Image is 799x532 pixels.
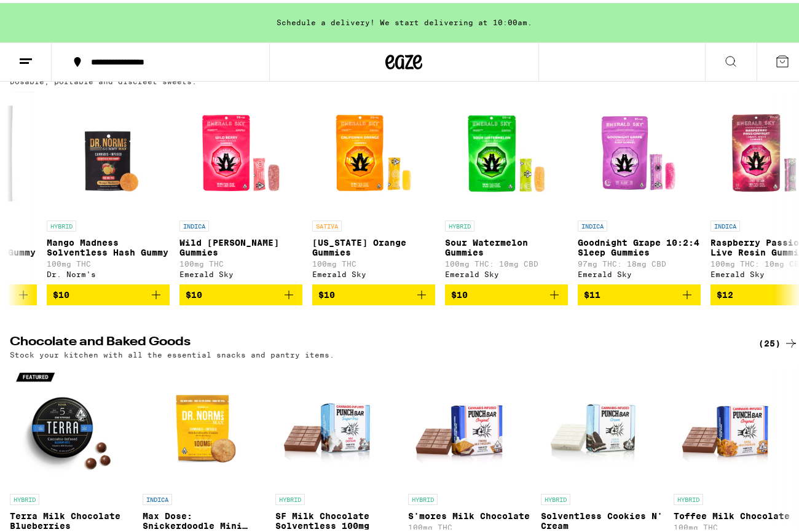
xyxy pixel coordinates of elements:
h2: Chocolate and Baked Goods [10,333,738,348]
p: HYBRID [10,491,39,502]
span: $10 [186,287,202,297]
img: Emerald Sky - Sour Watermelon Gummies [445,88,568,211]
p: 100mg THC [47,257,170,265]
div: Emerald Sky [312,267,435,275]
img: Emerald Sky - Goodnight Grape 10:2:4 Sleep Gummies [578,88,701,211]
a: Open page for California Orange Gummies from Emerald Sky [312,88,435,281]
span: $10 [451,287,468,297]
p: Mango Madness Solventless Hash Gummy [47,235,170,254]
img: Punch Edibles - S'mores Milk Chocolate [408,362,531,485]
button: Add to bag [47,281,170,302]
p: SF Milk Chocolate Solventless 100mg [275,508,398,528]
p: HYBRID [275,491,305,502]
p: Solventless Cookies N' Cream [541,508,664,528]
button: Add to bag [578,281,701,302]
span: $10 [318,287,335,297]
p: Max Dose: Snickerdoodle Mini Cookie - Indica [143,508,266,528]
p: HYBRID [408,491,438,502]
p: 100mg THC: 10mg CBD [445,257,568,265]
img: Punch Edibles - Solventless Cookies N' Cream [541,362,664,485]
p: HYBRID [445,217,474,229]
p: S'mores Milk Chocolate [408,508,531,518]
span: $11 [584,287,600,297]
p: Stock your kitchen with all the essential snacks and pantry items. [10,348,334,356]
img: Punch Edibles - Toffee Milk Chocolate [674,362,797,485]
p: Toffee Milk Chocolate [674,508,797,518]
a: Open page for Goodnight Grape 10:2:4 Sleep Gummies from Emerald Sky [578,88,701,281]
span: $10 [53,287,69,297]
p: Sour Watermelon Gummies [445,235,568,254]
p: Terra Milk Chocolate Blueberries [10,508,133,528]
p: 100mg THC [312,257,435,265]
p: Wild [PERSON_NAME] Gummies [179,235,302,254]
span: Help [28,9,53,20]
p: 100mg THC [674,520,797,528]
span: $12 [717,287,733,297]
p: INDICA [179,217,209,229]
img: Dr. Norm's - Mango Madness Solventless Hash Gummy [47,88,170,211]
p: [US_STATE] Orange Gummies [312,235,435,254]
p: INDICA [143,491,172,502]
img: Emerald Sky - Wild Berry Gummies [179,88,302,211]
button: Add to bag [445,281,568,302]
p: SATIVA [312,217,342,229]
p: HYBRID [47,217,76,229]
p: INDICA [710,217,740,229]
div: Emerald Sky [445,267,568,275]
img: Punch Edibles - SF Milk Chocolate Solventless 100mg [275,362,398,485]
p: HYBRID [541,491,570,502]
a: (25) [758,333,798,348]
div: Emerald Sky [578,267,701,275]
img: Kiva Confections - Terra Milk Chocolate Blueberries [10,362,133,485]
p: 97mg THC: 18mg CBD [578,257,701,265]
img: Emerald Sky - California Orange Gummies [312,88,435,211]
a: Open page for Sour Watermelon Gummies from Emerald Sky [445,88,568,281]
a: Open page for Wild Berry Gummies from Emerald Sky [179,88,302,281]
button: Add to bag [179,281,302,302]
img: Dr. Norm's - Max Dose: Snickerdoodle Mini Cookie - Indica [143,362,266,485]
p: Goodnight Grape 10:2:4 Sleep Gummies [578,235,701,254]
button: Add to bag [312,281,435,302]
div: Dr. Norm's [47,267,170,275]
p: INDICA [578,217,607,229]
a: Open page for Mango Madness Solventless Hash Gummy from Dr. Norm's [47,88,170,281]
p: 100mg THC [179,257,302,265]
p: 100mg THC [408,520,531,528]
div: Emerald Sky [179,267,302,275]
p: HYBRID [674,491,703,502]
